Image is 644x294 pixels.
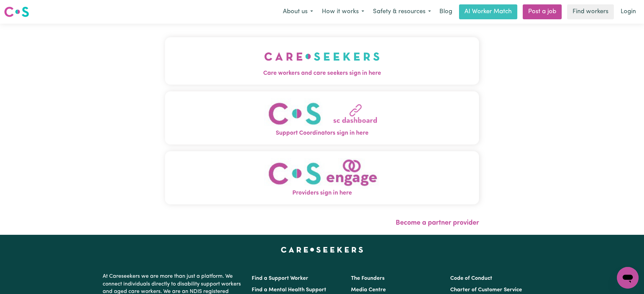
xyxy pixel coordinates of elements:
a: AI Worker Match [459,4,517,19]
a: Post a job [523,4,562,19]
button: About us [278,5,317,19]
button: How it works [317,5,369,19]
button: Safety & resources [369,5,435,19]
a: Login [617,4,640,19]
span: Providers sign in here [165,189,479,198]
a: Find workers [567,4,614,19]
span: Support Coordinators sign in here [165,129,479,138]
iframe: Button to launch messaging window [617,267,639,289]
a: Find a Support Worker [252,276,308,281]
button: Care workers and care seekers sign in here [165,37,479,85]
button: Providers sign in here [165,151,479,204]
button: Support Coordinators sign in here [165,91,479,144]
a: Media Centre [351,287,386,293]
a: Become a partner provider [396,220,479,226]
a: The Founders [351,276,385,281]
a: Code of Conduct [450,276,492,281]
img: Careseekers logo [4,6,29,18]
span: Care workers and care seekers sign in here [165,69,479,78]
a: Careseekers home page [281,247,363,252]
a: Blog [435,4,456,19]
a: Charter of Customer Service [450,287,522,293]
a: Careseekers logo [4,4,29,20]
